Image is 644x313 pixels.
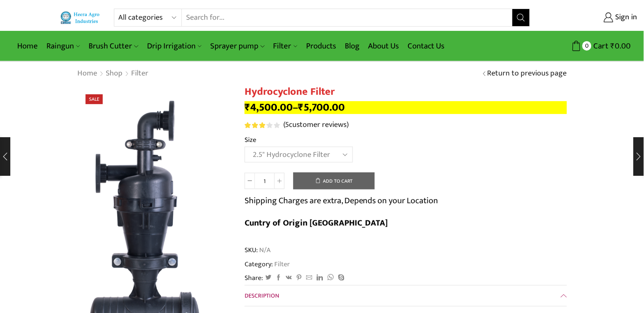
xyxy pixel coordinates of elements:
p: Shipping Charges are extra, Depends on your Location [245,194,439,208]
a: Filter [269,36,302,56]
span: ₹ [298,99,304,116]
span: ₹ [611,39,615,53]
bdi: 0.00 [611,39,631,53]
b: Cuntry of Origin [GEOGRAPHIC_DATA] [245,216,388,230]
label: Size [245,135,256,145]
bdi: 4,500.00 [245,99,293,116]
span: SKU: [245,245,567,255]
span: Share: [245,273,263,283]
input: Product quantity [255,173,274,189]
a: Drip Irrigation [143,36,206,56]
button: Add to cart [293,172,375,190]
bdi: 5,700.00 [298,99,345,116]
a: Contact Us [403,36,449,56]
span: Sign in [613,12,638,23]
a: Products [302,36,340,56]
span: Rated out of 5 based on customer ratings [245,122,267,128]
span: 5 [285,118,289,131]
span: Description [245,291,279,301]
span: ₹ [245,99,250,116]
a: Blog [340,36,364,56]
a: Sign in [543,10,638,25]
a: Filter [131,68,149,79]
span: N/A [258,245,270,255]
a: Filter [273,259,290,270]
a: 0 Cart ₹0.00 [539,38,631,54]
a: Brush Cutter [84,36,142,56]
h1: Hydrocyclone Filter [245,86,567,98]
a: Raingun [42,36,84,56]
a: Sprayer pump [206,36,269,56]
span: Sale [86,94,103,104]
a: Return to previous page [488,68,567,79]
a: Shop [105,68,123,79]
a: Description [245,286,567,306]
a: Home [77,68,98,79]
a: Home [13,36,42,56]
p: – [245,101,567,114]
span: Cart [592,40,609,52]
a: About Us [364,36,403,56]
span: Category: [245,259,290,269]
div: Rated 3.20 out of 5 [245,122,279,128]
span: 5 [245,122,281,128]
a: (5customer reviews) [283,120,349,131]
nav: Breadcrumb [77,68,149,79]
span: 0 [583,41,592,50]
input: Search for... [182,9,512,26]
button: Search button [512,9,530,26]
